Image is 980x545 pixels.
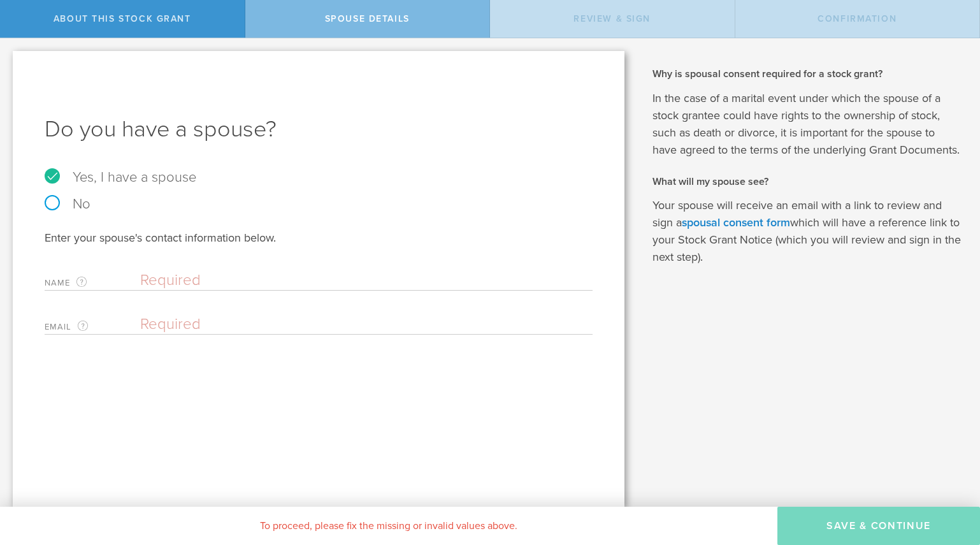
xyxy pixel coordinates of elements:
[652,175,961,189] h2: What will my spouse see?
[652,67,961,81] h2: Why is spousal consent required for a stock grant?
[45,319,140,334] label: Email
[45,114,593,145] h1: Do you have a spouse?
[777,507,980,545] button: Save & Continue
[573,13,651,24] span: Review & Sign
[54,13,191,24] span: About this stock grant
[682,215,790,229] a: spousal consent form
[140,271,586,290] input: Required
[818,13,897,24] span: Confirmation
[652,197,961,266] p: Your spouse will receive an email with a link to review and sign a which will have a reference li...
[45,197,593,211] label: No
[652,90,961,159] p: In the case of a marital event under which the spouse of a stock grantee could have rights to the...
[45,275,140,290] label: Name
[45,170,593,184] label: Yes, I have a spouse
[45,230,593,245] div: Enter your spouse's contact information below.
[140,315,586,334] input: Required
[325,13,410,24] span: Spouse Details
